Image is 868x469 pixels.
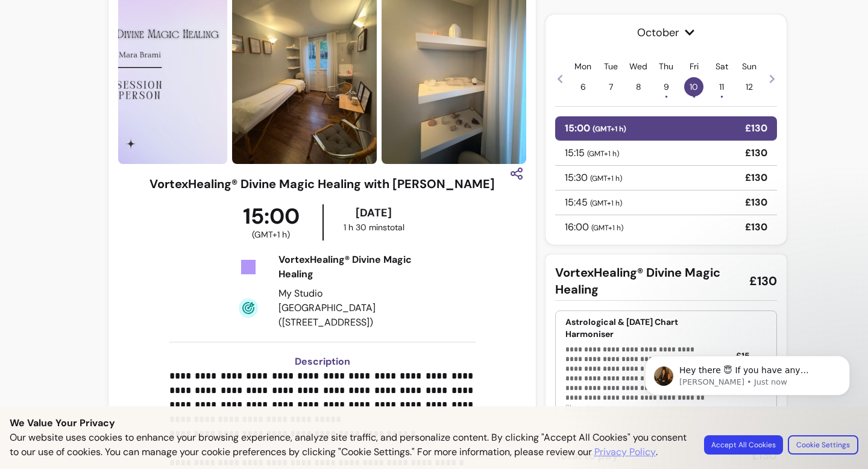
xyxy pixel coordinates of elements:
p: We Value Your Privacy [10,416,858,430]
p: 15:45 [565,195,622,210]
p: Mon [574,60,591,72]
span: ( GMT+1 h ) [587,149,619,159]
span: ( GMT+1 h ) [252,228,290,241]
p: 15:30 [565,171,622,185]
span: ( GMT+1 h ) [590,198,622,208]
span: 6 [573,77,593,96]
a: Privacy Policy [594,445,656,459]
p: 15:15 [565,146,619,160]
span: • [665,90,668,102]
h3: VortexHealing® Divine Magic Healing with [PERSON_NAME] [149,175,495,192]
div: [DATE] [326,204,422,221]
span: 12 [740,77,759,96]
p: Wed [629,60,647,72]
p: Astrological & [DATE] Chart Harmoniser [565,316,709,340]
img: Tickets Icon [239,257,258,277]
span: 9 [656,77,676,96]
p: Thu [659,60,673,72]
span: ( GMT+1 h ) [590,174,622,183]
span: 11 [712,77,731,96]
span: ( GMT+1 h ) [591,223,623,233]
span: Show more [565,403,603,412]
span: 7 [601,77,620,96]
div: 15:00 [220,204,322,241]
p: £130 [745,146,767,160]
p: £130 [745,195,767,210]
p: Fri [690,60,699,72]
span: ( GMT+1 h ) [593,124,626,134]
span: 8 [629,77,648,96]
p: 15:00 [565,121,626,136]
iframe: Intercom notifications message [627,330,868,463]
p: 16:00 [565,220,623,234]
span: October [555,24,777,41]
p: Our website uses cookies to enhance your browsing experience, analyze site traffic, and personali... [10,430,690,459]
div: 1 h 30 mins total [326,221,422,233]
span: £130 [749,272,777,289]
p: Sat [715,60,728,72]
p: £130 [745,121,767,136]
p: Sun [742,60,756,72]
span: 10 [684,77,703,96]
h3: Description [169,354,476,369]
p: £130 [745,171,767,185]
span: • [693,90,696,102]
p: £130 [745,220,767,234]
span: VortexHealing® Divine Magic Healing [555,264,740,298]
div: My Studio [GEOGRAPHIC_DATA] ([STREET_ADDRESS]) [278,286,421,330]
div: VortexHealing® Divine Magic Healing [278,253,421,282]
p: Tue [604,60,618,72]
span: • [720,90,723,102]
